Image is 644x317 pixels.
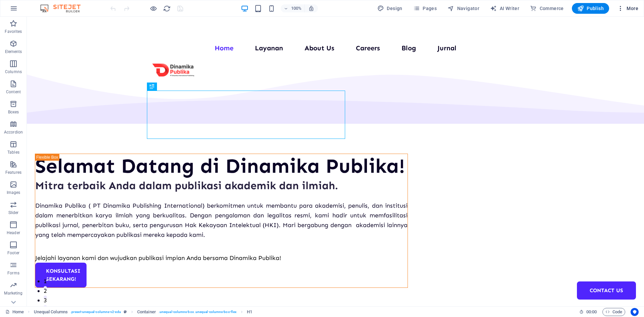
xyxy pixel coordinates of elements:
[6,89,21,95] p: Content
[5,308,24,316] a: Click to cancel selection. Double-click to open Pages
[308,5,314,11] i: On resize automatically adjust zoom level to fit chosen device.
[577,5,604,12] span: Publish
[5,49,22,54] p: Elements
[487,3,522,14] button: AI Writer
[445,3,482,14] button: Navigator
[5,170,21,175] p: Features
[614,3,641,14] button: More
[5,29,22,34] p: Favorites
[527,3,567,14] button: Commerce
[124,310,127,314] i: This element is a customizable preset
[530,5,564,12] span: Commerce
[8,210,19,215] p: Slider
[586,308,597,316] span: 00 00
[34,308,68,316] span: Click to select. Double-click to edit
[591,309,592,314] span: :
[70,308,121,316] span: . preset-unequal-columns-v2-edu
[602,308,625,316] button: Code
[490,5,519,12] span: AI Writer
[163,5,171,12] i: Reload page
[281,4,305,12] button: 100%
[413,5,437,12] span: Pages
[149,4,157,12] button: Click here to leave preview mode and continue editing
[7,270,19,276] p: Forms
[617,5,638,12] span: More
[4,129,23,135] p: Accordion
[34,308,253,316] nav: breadcrumb
[377,5,402,12] span: Design
[631,308,639,316] button: Usercentrics
[291,4,302,12] h6: 100%
[579,308,597,316] h6: Session time
[247,308,252,316] span: Click to select. Double-click to edit
[7,250,19,256] p: Footer
[39,4,89,12] img: Editor Logo
[7,230,20,235] p: Header
[7,150,19,155] p: Tables
[159,308,236,316] span: . unequal-columns-box .unequal-columns-box-flex
[605,308,622,316] span: Code
[137,308,156,316] span: Click to select. Double-click to edit
[4,290,22,296] p: Marketing
[5,69,22,74] p: Columns
[572,3,609,14] button: Publish
[375,3,405,14] button: Design
[8,109,19,115] p: Boxes
[447,5,479,12] span: Navigator
[7,190,20,195] p: Images
[411,3,439,14] button: Pages
[163,4,171,12] button: reload
[375,3,405,14] div: Design (Ctrl+Alt+Y)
